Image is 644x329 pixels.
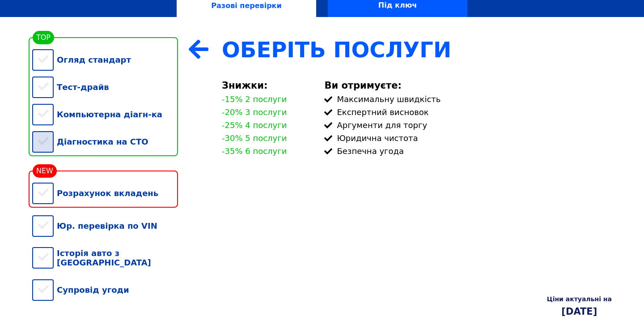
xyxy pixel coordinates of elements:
div: Ви отримуєте: [324,80,612,91]
div: Компьютерна діагн-ка [32,101,178,128]
div: Історія авто з [GEOGRAPHIC_DATA] [32,239,178,276]
div: Експертний висновок [324,107,612,117]
div: Аргументи для торгу [324,120,612,130]
div: Супровід угоди [32,276,178,303]
div: -15% 2 послуги [222,94,287,104]
div: [DATE] [547,306,612,317]
div: Ціни актуальні на [547,295,612,303]
div: Оберіть Послуги [222,37,612,62]
div: Юридична чистота [324,133,612,143]
div: Безпечна угода [324,146,612,156]
div: -35% 6 послуги [222,146,287,156]
div: -25% 4 послуги [222,120,287,130]
div: Огляд стандарт [32,46,178,73]
div: -30% 5 послуги [222,133,287,143]
div: Розрахунок вкладень [32,179,178,207]
div: Максимальну швидкість [324,94,612,104]
div: Юр. перевірка по VIN [32,212,178,239]
div: -20% 3 послуги [222,107,287,117]
div: Діагностика на СТО [32,128,178,155]
div: Тест-драйв [32,73,178,101]
div: Знижки: [222,80,314,91]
